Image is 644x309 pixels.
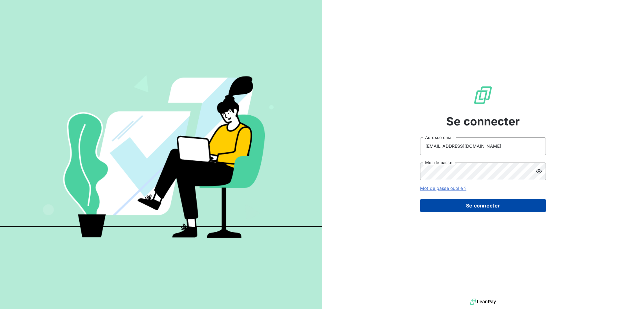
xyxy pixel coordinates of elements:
[420,137,546,155] input: placeholder
[473,85,493,105] img: Logo LeanPay
[446,113,520,130] span: Se connecter
[420,185,466,191] a: Mot de passe oublié ?
[470,297,496,306] img: logo
[420,199,546,212] button: Se connecter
